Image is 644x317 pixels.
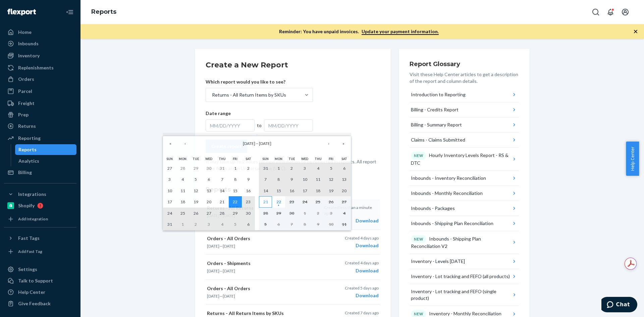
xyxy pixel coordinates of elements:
[4,121,76,131] a: Returns
[343,211,345,216] abbr: October 4, 2025
[263,211,268,216] abbr: September 28, 2025
[15,144,77,155] a: Reports
[189,196,202,208] button: August 19, 2025
[338,174,351,185] button: September 13, 2025
[315,157,322,161] abbr: Thursday
[329,177,333,182] abbr: September 12, 2025
[163,174,176,185] button: August 3, 2025
[303,199,307,204] abbr: September 24, 2025
[243,141,255,146] span: [DATE]
[18,64,54,71] div: Replenishments
[216,208,229,219] button: August 28, 2025
[336,136,351,151] button: »
[176,174,189,185] button: August 4, 2025
[180,211,185,216] abbr: August 25, 2025
[410,231,519,254] button: NEWInbounds - Shipping Plan Reconciliation V2
[303,188,307,193] abbr: September 17, 2025
[18,266,37,273] div: Settings
[207,293,320,299] p: —
[277,166,280,171] abbr: September 1, 2025
[216,196,229,208] button: August 21, 2025
[4,86,76,97] a: Parcel
[167,166,172,171] abbr: July 27, 2025
[317,211,319,216] abbr: October 2, 2025
[345,292,379,299] div: Download
[194,188,198,193] abbr: August 12, 2025
[194,166,198,171] abbr: July 29, 2025
[242,196,255,208] button: August 23, 2025
[343,166,345,171] abbr: September 6, 2025
[338,196,351,208] button: September 27, 2025
[272,208,285,219] button: September 29, 2025
[298,196,311,208] button: September 24, 2025
[223,294,235,299] time: [DATE]
[181,177,184,182] abbr: August 4, 2025
[189,208,202,219] button: August 26, 2025
[195,177,197,182] abbr: August 5, 2025
[242,163,255,174] button: August 2, 2025
[207,294,219,299] time: [DATE]
[298,185,311,197] button: September 17, 2025
[264,222,267,227] abbr: October 5, 2025
[342,177,346,182] abbr: September 13, 2025
[4,214,76,224] a: Add Integration
[202,219,215,230] button: September 3, 2025
[276,188,281,193] abbr: September 15, 2025
[341,157,347,161] abbr: Saturday
[263,199,268,204] abbr: September 21, 2025
[329,222,333,227] abbr: October 10, 2025
[207,211,211,216] abbr: August 27, 2025
[414,311,423,317] p: NEW
[411,91,466,98] div: Introduction to Reporting
[167,211,172,216] abbr: August 24, 2025
[316,188,320,193] abbr: September 18, 2025
[220,188,224,193] abbr: August 14, 2025
[18,300,51,307] div: Give Feedback
[194,199,198,204] abbr: August 19, 2025
[410,133,519,148] button: Claims - Claims Submitted
[176,185,189,197] button: August 11, 2025
[277,177,280,182] abbr: September 8, 2025
[255,122,264,129] div: to
[18,111,29,118] div: Prep
[234,222,236,227] abbr: September 5, 2025
[410,117,519,133] button: Billing - Summary Report
[411,235,511,250] div: Inbounds - Shipping Plan Reconciliation V2
[166,157,173,161] abbr: Sunday
[207,199,211,204] abbr: August 20, 2025
[18,235,40,242] div: Fast Tags
[4,287,76,298] a: Help Center
[207,188,211,193] abbr: August 13, 2025
[316,177,320,182] abbr: September 11, 2025
[259,196,272,208] button: September 21, 2025
[212,92,286,98] div: Returns - All Return Items by SKUs
[312,196,325,208] button: September 25, 2025
[18,123,36,129] div: Returns
[285,196,298,208] button: September 23, 2025
[285,208,298,219] button: September 30, 2025
[18,52,40,59] div: Inventory
[263,166,268,171] abbr: August 31, 2025
[18,29,32,36] div: Home
[279,28,439,35] p: Reminder: You have unpaid invoices.
[290,166,293,171] abbr: September 2, 2025
[189,163,202,174] button: July 29, 2025
[18,40,39,47] div: Inbounds
[229,163,242,174] button: August 1, 2025
[247,177,250,182] abbr: August 9, 2025
[181,222,184,227] abbr: September 1, 2025
[167,222,172,227] abbr: August 31, 2025
[626,142,639,176] span: Help Center
[342,222,346,227] abbr: October 11, 2025
[180,188,185,193] abbr: August 11, 2025
[18,135,41,142] div: Reporting
[410,87,519,102] button: Introduction to Reporting
[304,222,306,227] abbr: October 8, 2025
[288,157,295,161] abbr: Tuesday
[63,5,76,19] button: Close Navigation
[342,188,346,193] abbr: September 20, 2025
[18,88,32,95] div: Parcel
[163,185,176,197] button: August 10, 2025
[163,196,176,208] button: August 17, 2025
[342,199,346,204] abbr: September 27, 2025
